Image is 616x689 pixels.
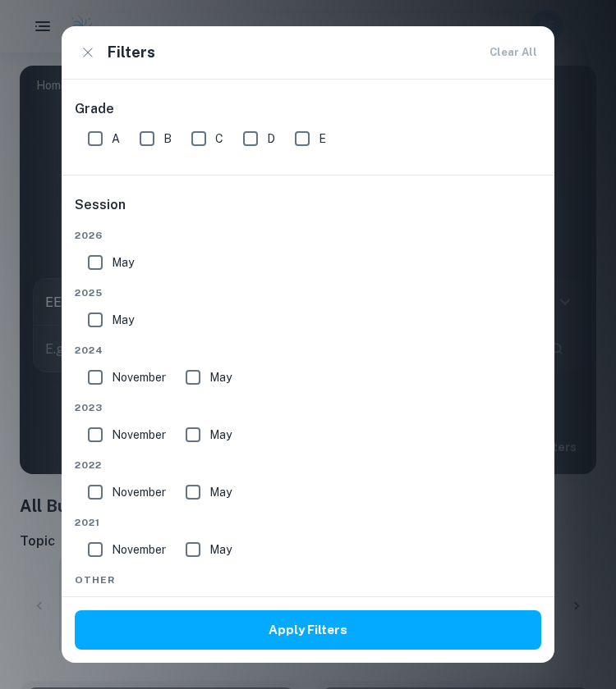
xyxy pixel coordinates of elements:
span: 2025 [75,285,541,300]
span: May [209,426,232,444]
button: Apply Filters [75,610,541,650]
span: May [209,483,232,501]
span: 2023 [75,400,541,415]
h6: Grade [75,99,541,119]
span: May [112,253,134,271]
span: C [215,130,223,148]
span: A [112,130,120,148]
span: 2021 [75,515,541,530]
span: E [319,130,326,148]
h6: Filters [108,41,155,64]
span: D [267,130,275,148]
span: November [112,483,166,501]
span: May [209,541,232,559]
span: 2026 [75,228,541,243]
span: 2024 [75,343,541,358]
span: November [112,368,166,386]
span: May [112,311,134,329]
h6: Session [75,195,541,228]
span: November [112,426,166,444]
span: Other [75,573,541,587]
span: November [112,541,166,559]
span: 2022 [75,458,541,472]
span: May [209,368,232,386]
span: B [163,130,172,148]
